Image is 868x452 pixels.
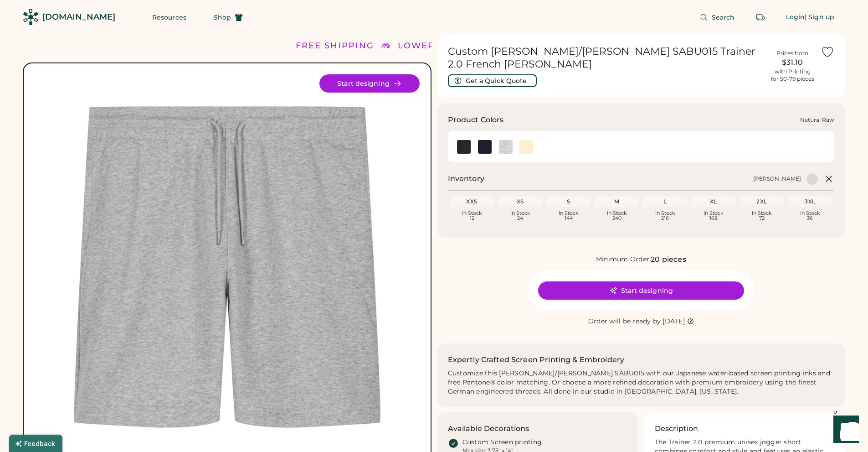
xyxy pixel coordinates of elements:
div: Customize this [PERSON_NAME]/[PERSON_NAME] SABU015 with our Japanese water-based screen printing ... [448,369,835,396]
div: 3XL [790,198,831,205]
button: Get a Quick Quote [448,74,537,87]
h2: Inventory [448,173,484,184]
img: Rendered Logo - Screens [23,9,39,25]
iframe: Front Chat [825,411,864,450]
div: 20 pieces [651,254,686,265]
div: In Stock 12 [452,211,493,221]
div: S [548,198,589,205]
h3: Available Decorations [448,423,529,434]
div: In Stock 168 [693,211,734,221]
h3: Product Colors [448,114,504,125]
div: Minimum Order: [596,255,651,264]
div: 2XL [741,198,782,205]
div: FREE SHIPPING [296,40,374,52]
img: French Navy Swatch Image [478,140,492,154]
div: Natural Raw [519,140,533,154]
div: In Stock 240 [596,211,637,221]
div: M [596,198,637,205]
div: XS [500,198,541,205]
img: Heather Grey Swatch Image [499,140,513,154]
img: Natural Raw Swatch Image [519,140,533,154]
div: Natural Raw [800,116,834,124]
button: Start designing [538,281,744,300]
div: [PERSON_NAME] [753,175,801,182]
div: XXS [452,198,493,205]
div: $31.10 [770,57,815,68]
div: LOWER 48 STATES [398,40,490,52]
div: Custom Screen printing [462,438,542,447]
div: XL [693,198,734,205]
div: French Navy [478,140,492,154]
div: L [645,198,686,205]
div: In Stock 216 [645,211,686,221]
div: Black [457,140,471,154]
img: Black Swatch Image [457,140,471,154]
div: [DOMAIN_NAME] [42,11,115,23]
div: Prices from [776,50,808,57]
button: Search [689,8,746,26]
h3: Description [655,423,699,434]
div: Login [786,13,805,22]
button: Shop [203,8,254,26]
button: Start designing [319,74,420,93]
h2: Expertly Crafted Screen Printing & Embroidery [448,354,625,365]
h1: Custom [PERSON_NAME]/[PERSON_NAME] SABU015 Trainer 2.0 French [PERSON_NAME] [448,45,765,71]
div: In Stock 36 [790,211,831,221]
button: Retrieve an order [751,8,770,26]
div: Heather Grey [499,140,513,154]
div: with Printing for 50-79 pieces [771,68,814,83]
div: | Sign up [805,13,834,22]
span: Shop [214,14,231,21]
div: In Stock 144 [548,211,589,221]
button: Resources [141,8,197,26]
div: Order will be ready by [588,317,661,326]
div: In Stock 72 [741,211,782,221]
div: In Stock 24 [500,211,541,221]
span: Search [712,14,735,21]
div: [DATE] [663,317,685,326]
